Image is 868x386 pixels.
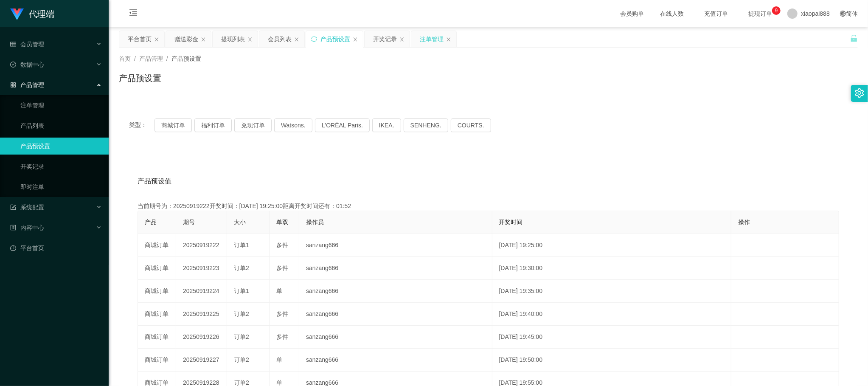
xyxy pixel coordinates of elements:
td: [DATE] 19:50:00 [492,349,732,372]
td: 商城订单 [138,234,176,257]
a: 图标: dashboard平台首页 [10,239,102,256]
span: 会员管理 [10,41,44,48]
span: 订单2 [234,379,249,386]
div: 产品预设置 [320,31,350,47]
i: 图标: check-circle-o [10,62,16,68]
button: L'ORÉAL Paris. [315,118,370,132]
i: 图标: appstore-o [10,82,16,88]
span: 多件 [276,310,288,317]
i: 图标: global [840,11,846,17]
div: 开奖记录 [373,31,397,47]
i: 图标: menu-fold [119,0,148,28]
div: 注单管理 [420,31,444,47]
span: / [134,55,136,62]
i: 图标: close [247,37,253,42]
div: 赠送彩金 [174,31,198,47]
span: 期号 [183,219,195,225]
td: sanzang666 [299,234,492,257]
td: 商城订单 [138,303,176,326]
i: 图标: close [399,37,405,42]
span: 多件 [276,265,288,271]
button: 福利订单 [194,118,232,132]
a: 代理端 [10,10,54,17]
td: 商城订单 [138,280,176,303]
button: IKEA. [372,118,401,132]
i: 图标: form [10,204,16,210]
span: 订单2 [234,265,249,271]
td: 20250919222 [176,234,227,257]
a: 产品预设置 [20,138,102,155]
h1: 代理端 [29,0,54,28]
span: 订单1 [234,287,249,294]
a: 产品列表 [20,117,102,134]
span: 提现订单 [744,11,776,17]
td: [DATE] 19:25:00 [492,234,732,257]
span: 订单1 [234,242,249,248]
span: 单 [276,287,282,294]
td: 20250919225 [176,303,227,326]
td: 20250919226 [176,326,227,349]
i: 图标: close [446,37,451,42]
span: 产品管理 [10,82,44,88]
span: 操作 [738,219,750,225]
button: COURTS. [451,118,491,132]
span: 在线人数 [656,11,688,17]
span: 单双 [276,219,288,225]
div: 提现列表 [221,31,245,47]
td: 商城订单 [138,326,176,349]
i: 图标: close [201,37,206,42]
span: 多件 [276,333,288,340]
td: sanzang666 [299,280,492,303]
td: sanzang666 [299,326,492,349]
span: 单 [276,379,282,386]
i: 图标: close [353,37,358,42]
span: 大小 [234,219,246,225]
i: 图标: sync [311,36,317,42]
a: 开奖记录 [20,158,102,175]
span: 内容中心 [10,224,44,231]
i: 图标: profile [10,225,16,231]
span: 订单2 [234,356,249,363]
i: 图标: close [294,37,299,42]
h1: 产品预设置 [119,72,161,85]
div: 会员列表 [268,31,292,47]
sup: 9 [772,6,781,15]
p: 9 [775,6,778,15]
td: sanzang666 [299,349,492,372]
span: 开奖时间 [499,219,523,225]
td: [DATE] 19:40:00 [492,303,732,326]
td: 20250919227 [176,349,227,372]
button: Watsons. [274,118,312,132]
span: 订单2 [234,310,249,317]
td: 20250919223 [176,257,227,280]
a: 注单管理 [20,97,102,114]
img: logo.9652507e.png [10,8,24,20]
span: 数据中心 [10,61,44,68]
i: 图标: setting [855,88,864,98]
td: [DATE] 19:35:00 [492,280,732,303]
div: 当前期号为：20250919222开奖时间：[DATE] 19:25:00距离开奖时间还有：01:52 [138,202,839,211]
td: 商城订单 [138,349,176,372]
span: 充值订单 [700,11,732,17]
span: 订单2 [234,333,249,340]
button: 商城订单 [154,118,192,132]
a: 即时注单 [20,178,102,195]
td: sanzang666 [299,303,492,326]
td: sanzang666 [299,257,492,280]
div: 平台首页 [128,31,152,47]
span: / [166,55,168,62]
i: 图标: close [154,37,159,42]
i: 图标: table [10,41,16,47]
span: 产品 [145,219,157,225]
span: 首页 [119,55,131,62]
span: 多件 [276,242,288,248]
span: 操作员 [306,219,324,225]
span: 产品预设置 [171,55,201,62]
span: 系统配置 [10,204,44,211]
td: [DATE] 19:30:00 [492,257,732,280]
button: 兑现订单 [234,118,272,132]
span: 产品管理 [139,55,163,62]
i: 图标: unlock [850,34,858,42]
button: SENHENG. [404,118,448,132]
span: 产品预设值 [138,176,171,186]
